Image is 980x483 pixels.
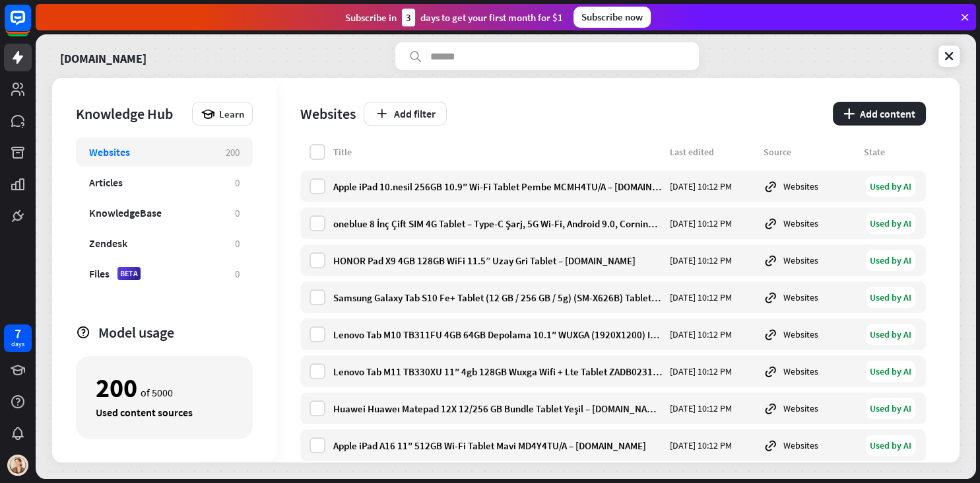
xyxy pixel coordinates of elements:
[235,268,240,280] div: 0
[764,327,856,342] div: Websites
[843,108,855,119] i: plus
[402,9,415,26] div: 3
[333,146,662,158] div: Title
[98,323,253,342] div: Model usage
[96,406,233,419] div: Used content sources
[333,180,662,193] div: Apple iPad 10.nesil 256GB 10.9″ Wi-Fi Tablet Pembe MCMH4TU/A – [DOMAIN_NAME]
[866,287,915,308] div: Used by AI
[235,237,240,250] div: 0
[89,176,123,189] div: Articles
[11,340,24,349] div: days
[866,398,915,419] div: Used by AI
[866,176,915,197] div: Used by AI
[764,401,856,416] div: Websites
[764,364,856,379] div: Websites
[333,328,662,341] div: Lenovo Tab M10 TB311FU 4GB 64GB Depolama 10.1″ WUXGA (1920X1200) IPS IP52 Android Tablet – ZAEK00...
[219,108,244,120] span: Learn
[866,324,915,345] div: Used by AI
[11,5,50,45] button: Open LiveChat chat widget
[573,7,651,28] div: Subscribe now
[333,291,662,304] div: Samsung Galaxy Tab S10 Fe+ Tablet (12 GB / 256 GB / 5g) (SM-X626B) Tablet-Graphite – [DOMAIN_NAME]
[60,42,147,70] a: [DOMAIN_NAME]
[670,254,756,266] div: [DATE] 10:12 PM
[670,439,756,451] div: [DATE] 10:12 PM
[76,104,185,123] div: Knowledge Hub
[89,206,162,219] div: KnowledgeBase
[333,365,662,378] div: Lenovo Tab M11 TB330XU 11″ 4gb 128GB Wuxga Wifi + Lte Tablet ZADB0231TR Lenovo Tab Pen Hediye (Si...
[235,207,240,219] div: 0
[96,377,137,399] div: 200
[4,324,32,352] a: 7 days
[670,146,756,158] div: Last edited
[226,146,240,159] div: 200
[117,267,141,280] div: BETA
[764,438,856,453] div: Websites
[670,402,756,414] div: [DATE] 10:12 PM
[764,216,856,231] div: Websites
[866,250,915,271] div: Used by AI
[15,328,21,340] div: 7
[300,104,356,123] div: Websites
[764,179,856,194] div: Websites
[89,145,130,159] div: Websites
[670,365,756,377] div: [DATE] 10:12 PM
[235,176,240,189] div: 0
[864,146,917,158] div: State
[764,253,856,268] div: Websites
[866,361,915,382] div: Used by AI
[345,9,563,26] div: Subscribe in days to get your first month for $1
[670,217,756,229] div: [DATE] 10:12 PM
[333,254,662,267] div: HONOR Pad X9 4GB 128GB WiFi 11.5” Uzay Gri Tablet – [DOMAIN_NAME]
[89,237,127,250] div: Zendesk
[764,146,856,158] div: Source
[670,328,756,340] div: [DATE] 10:12 PM
[866,213,915,234] div: Used by AI
[670,291,756,303] div: [DATE] 10:12 PM
[333,439,662,452] div: Apple iPad A16 11″ 512GB Wi-Fi Tablet Mavi MD4Y4TU/A – [DOMAIN_NAME]
[89,267,110,280] div: Files
[333,402,662,415] div: Huawei Huaweı Matepad 12X 12/256 GB Bundle Tablet Yeşil – [DOMAIN_NAME]
[333,217,662,230] div: oneblue 8 İnç Çift SIM 4G Tablet – Type-C Şarj, 5G Wi-Fi, Android 9.0, Corning Gorilla Cam,[MEDIC...
[364,102,447,126] button: Add filter
[670,180,756,192] div: [DATE] 10:12 PM
[764,290,856,305] div: Websites
[833,102,926,126] button: plusAdd content
[866,435,915,456] div: Used by AI
[96,377,233,399] div: of 5000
